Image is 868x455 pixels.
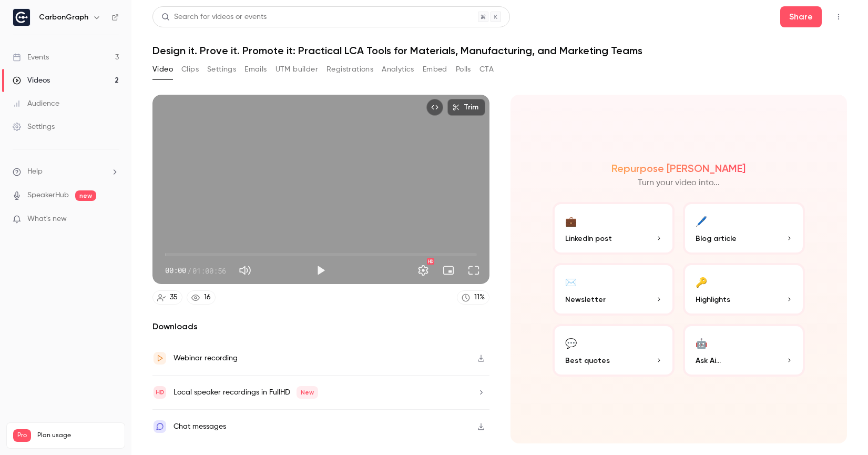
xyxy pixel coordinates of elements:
[696,335,707,351] div: 🤖
[204,292,211,303] div: 16
[696,355,721,366] span: Ask Ai...
[683,263,805,316] button: 🔑Highlights
[426,99,443,116] button: Embed video
[13,122,55,132] div: Settings
[75,190,96,201] span: new
[423,61,447,78] button: Embed
[413,260,434,281] button: Settings
[326,61,373,78] button: Registrations
[173,386,318,399] div: Local speaker recordings in FullHD
[152,290,182,305] a: 35
[27,166,43,177] span: Help
[173,352,238,365] div: Webinar recording
[456,61,471,78] button: Polls
[830,8,847,25] button: Top Bar Actions
[152,44,847,57] h1: Design it. Prove it. Promote it: Practical LCA Tools for Materials, Manufacturing, and Marketing ...
[39,12,88,23] h6: CarbonGraph
[13,52,49,63] div: Events
[310,260,331,281] button: Play
[152,61,173,78] button: Video
[187,290,216,305] a: 16
[683,324,805,377] button: 🤖Ask Ai...
[565,294,606,305] span: Newsletter
[696,213,707,229] div: 🖊️
[447,99,485,116] button: Trim
[382,61,414,78] button: Analytics
[170,292,178,303] div: 35
[427,258,434,265] div: HD
[13,98,59,109] div: Audience
[696,233,737,244] span: Blog article
[565,233,612,244] span: LinkedIn post
[187,265,191,276] span: /
[181,61,199,78] button: Clips
[275,61,318,78] button: UTM builder
[474,292,485,303] div: 11 %
[13,429,31,442] span: Pro
[565,335,577,351] div: 💬
[611,162,746,175] h2: Repurpose [PERSON_NAME]
[457,290,489,305] a: 11%
[565,274,577,290] div: ✉️
[565,213,577,229] div: 💼
[173,420,226,433] div: Chat messages
[683,202,805,255] button: 🖊️Blog article
[244,61,267,78] button: Emails
[161,12,267,23] div: Search for videos or events
[297,386,318,399] span: New
[565,355,610,366] span: Best quotes
[696,294,730,305] span: Highlights
[27,214,67,225] span: What's new
[27,190,69,201] a: SpeakerHub
[553,324,675,377] button: 💬Best quotes
[106,215,119,224] iframe: Noticeable Trigger
[696,274,707,290] div: 🔑
[37,431,118,440] span: Plan usage
[165,265,226,276] div: 00:00
[13,166,119,177] li: help-dropdown-opener
[479,61,494,78] button: CTA
[165,265,186,276] span: 00:00
[463,260,484,281] button: Full screen
[553,202,675,255] button: 💼LinkedIn post
[207,61,236,78] button: Settings
[780,6,822,27] button: Share
[638,177,720,189] p: Turn your video into...
[192,265,226,276] span: 01:00:56
[438,260,459,281] button: Turn on miniplayer
[13,9,30,26] img: CarbonGraph
[234,260,256,281] button: Mute
[13,75,50,86] div: Videos
[553,263,675,316] button: ✉️Newsletter
[152,320,489,333] h2: Downloads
